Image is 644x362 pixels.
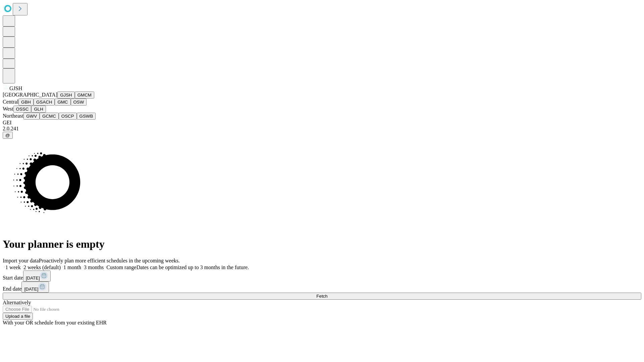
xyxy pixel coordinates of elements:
[55,99,70,106] button: GMC
[106,264,136,270] span: Custom range
[137,264,249,270] span: Dates can be optimized up to 3 months in the future.
[71,99,87,106] button: OSW
[3,270,641,282] div: Start date
[13,106,32,113] button: OSSC
[31,106,46,113] button: GLH
[5,264,21,270] span: 1 week
[23,270,51,282] button: [DATE]
[316,294,327,299] span: Fetch
[3,132,13,139] button: @
[23,113,40,120] button: GWV
[21,282,49,293] button: [DATE]
[3,99,18,105] span: Central
[3,106,13,112] span: West
[26,276,40,281] span: [DATE]
[23,264,61,270] span: 2 weeks (default)
[77,113,96,120] button: GSWB
[3,258,39,263] span: Import your data
[3,120,641,126] div: GEI
[59,113,77,120] button: OSCP
[5,133,10,138] span: @
[3,238,641,250] h1: Your planner is empty
[39,258,180,263] span: Proactively plan more efficient schedules in the upcoming weeks.
[3,313,33,320] button: Upload a file
[3,293,641,300] button: Fetch
[3,113,23,119] span: Northeast
[57,92,75,99] button: GJSH
[34,99,55,106] button: GSACH
[75,92,94,99] button: GMCM
[84,264,104,270] span: 3 months
[3,92,57,98] span: [GEOGRAPHIC_DATA]
[3,282,641,293] div: End date
[40,113,59,120] button: GCMC
[3,320,107,325] span: With your OR schedule from your existing EHR
[3,300,31,305] span: Alternatively
[18,99,34,106] button: GBH
[3,126,641,132] div: 2.0.241
[24,287,38,292] span: [DATE]
[9,85,22,91] span: GJSH
[63,264,81,270] span: 1 month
